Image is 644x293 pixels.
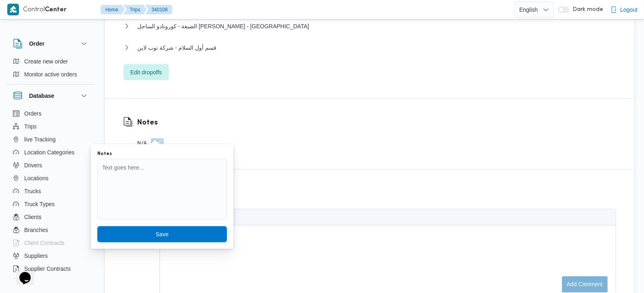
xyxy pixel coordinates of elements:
[13,91,89,101] button: Database
[10,236,92,249] button: Client Contracts
[137,117,164,128] h3: Notes
[155,230,168,239] span: Save
[101,5,125,15] button: Home
[24,277,44,287] span: Devices
[29,91,54,101] h3: Database
[130,67,162,77] span: Edit dropoffs
[620,5,638,15] span: Logout
[24,57,68,66] span: Create new order
[10,133,92,146] button: live Tracking
[97,151,112,157] label: Notes
[10,223,92,236] button: Branches
[24,109,42,118] span: Orders
[24,199,55,209] span: Truck Types
[24,173,48,183] span: Locations
[562,276,608,293] button: Add comment
[10,120,92,133] button: Trips
[24,238,65,248] span: Client Contracts
[24,251,48,261] span: Suppliers
[124,64,169,80] button: Edit dropoffs
[145,5,172,15] button: 340108
[123,5,147,15] button: Trips
[24,148,75,157] span: Location Categories
[24,122,37,131] span: Trips
[10,249,92,262] button: Suppliers
[10,211,92,223] button: Clients
[137,138,164,151] div: N/A
[24,264,71,274] span: Supplier Contracts
[97,226,227,242] button: Save
[45,7,67,13] b: Center
[569,6,603,13] span: Dark mode
[124,43,616,53] button: قسم أول السلام - شركة توب لاين
[607,2,641,18] button: Logout
[24,212,42,222] span: Clients
[6,107,95,282] div: Database
[24,70,77,79] span: Monitor active orders
[29,39,44,48] h3: Order
[7,4,19,15] img: X8yXhbKr1z7QwAAAABJRU5ErkJggg==
[10,198,92,211] button: Truck Types
[10,262,92,275] button: Supplier Contracts
[10,185,92,198] button: Trucks
[10,172,92,185] button: Locations
[10,146,92,159] button: Location Categories
[8,261,34,285] iframe: chat widget
[10,68,92,81] button: Monitor active orders
[6,55,95,84] div: Order
[137,43,216,53] span: قسم أول السلام - شركة توب لاين
[124,21,616,31] button: الضبعة - كورونادو الساحل [PERSON_NAME] - [GEOGRAPHIC_DATA]
[24,160,42,170] span: Drivers
[24,186,41,196] span: Trucks
[10,55,92,68] button: Create new order
[13,39,89,48] button: Order
[10,275,92,288] button: Devices
[137,188,616,199] h3: Comments
[10,159,92,172] button: Drivers
[10,107,92,120] button: Orders
[24,225,48,235] span: Branches
[24,135,56,144] span: live Tracking
[567,280,603,289] span: Add comment
[137,21,309,31] span: الضبعة - كورونادو الساحل [PERSON_NAME] - [GEOGRAPHIC_DATA]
